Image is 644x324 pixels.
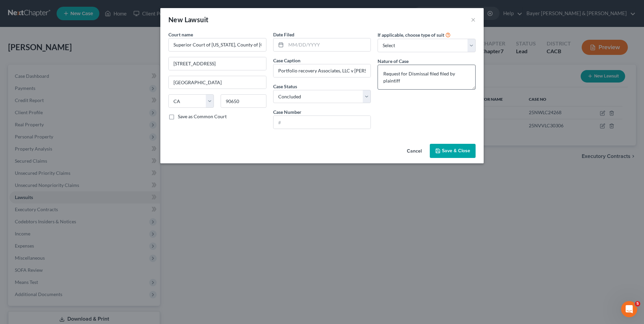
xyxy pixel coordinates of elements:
iframe: Intercom live chat [621,301,637,317]
span: Court name [168,32,193,37]
input: Enter city... [169,76,266,89]
label: Case Caption [273,57,300,64]
button: Save & Close [430,144,476,158]
label: If applicable, choose type of suit [378,31,444,38]
button: Cancel [401,144,427,158]
input: MM/DD/YYYY [286,38,371,51]
span: New [168,15,183,24]
input: -- [273,64,371,77]
span: 5 [635,301,640,306]
label: Nature of Case [378,58,409,65]
label: Case Number [273,108,301,116]
label: Date Filed [273,31,294,38]
input: # [273,116,371,129]
input: Enter address... [169,57,266,70]
span: Lawsuit [185,15,209,24]
span: Case Status [273,84,297,89]
input: Search court by name... [168,38,266,52]
label: Save as Common Court [178,113,227,120]
input: Enter zip... [221,94,266,108]
span: Save & Close [442,148,470,154]
button: × [471,15,476,24]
